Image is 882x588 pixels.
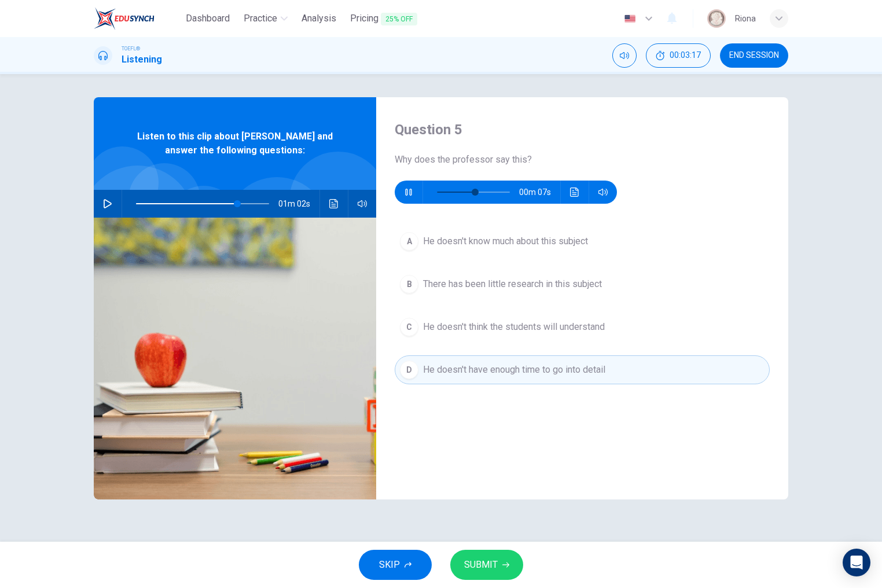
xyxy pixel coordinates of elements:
span: There has been little research in this subject [423,277,602,291]
button: CHe doesn't think the students will understand [395,313,770,341]
div: Hide [646,43,711,68]
span: 00m 07s [519,181,560,204]
span: Dashboard [186,12,230,25]
div: Riona [735,12,756,25]
div: Open Intercom Messenger [843,549,870,576]
a: EduSynch logo [94,7,181,30]
h4: Question 5 [395,120,770,139]
span: He doesn't know much about this subject [423,234,588,248]
span: END SESSION [729,51,779,60]
div: C [400,318,418,336]
div: Mute [612,43,637,68]
img: Profile picture [707,9,726,28]
button: Click to see the audio transcription [325,190,343,218]
button: BThere has been little research in this subject [395,270,770,299]
button: Practice [239,8,292,29]
button: SUBMIT [450,550,523,580]
span: Why does the professor say this? [395,153,770,167]
button: DHe doesn't have enough time to go into detail [395,355,770,384]
span: 01m 02s [278,190,319,218]
span: SUBMIT [464,557,498,573]
span: SKIP [379,557,400,573]
img: Listen to this clip about Ethanol and answer the following questions: [94,218,376,499]
button: END SESSION [720,43,788,68]
h1: Listening [122,53,162,67]
button: Analysis [297,8,341,29]
span: 25% OFF [381,13,417,25]
a: Dashboard [181,8,234,30]
div: B [400,275,418,293]
div: A [400,232,418,251]
button: Click to see the audio transcription [565,181,584,204]
button: 00:03:17 [646,43,711,68]
img: EduSynch logo [94,7,155,30]
a: Analysis [297,8,341,30]
img: en [623,14,637,23]
span: He doesn't have enough time to go into detail [423,363,605,377]
button: Dashboard [181,8,234,29]
span: Practice [244,12,277,25]
span: Listen to this clip about [PERSON_NAME] and answer the following questions: [131,130,339,157]
span: TOEFL® [122,45,140,53]
button: SKIP [359,550,432,580]
button: AHe doesn't know much about this subject [395,227,770,256]
button: Pricing25% OFF [346,8,422,30]
span: Pricing [350,12,417,26]
span: 00:03:17 [670,51,701,60]
span: Analysis [302,12,336,25]
div: D [400,361,418,379]
span: He doesn't think the students will understand [423,320,605,334]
